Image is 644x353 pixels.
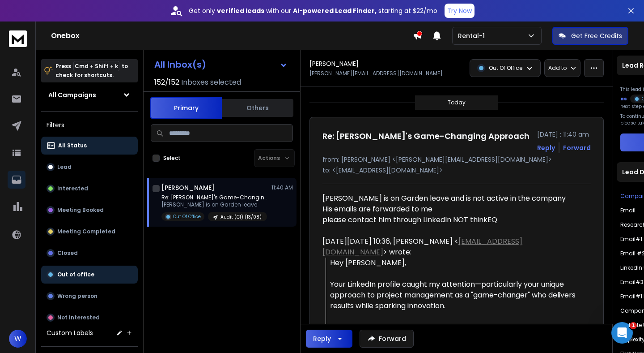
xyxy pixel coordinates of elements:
[306,330,352,348] button: Reply
[489,65,522,72] p: Out Of Office
[620,207,636,214] p: Email
[57,185,88,192] p: Interested
[41,244,138,262] button: Closed
[161,201,269,208] p: [PERSON_NAME] is on Garden leave
[360,330,414,348] button: Forward
[41,309,138,327] button: Not Interested
[41,86,138,104] button: All Campaigns
[217,6,264,15] strong: verified leads
[293,6,377,15] strong: AI-powered Lead Finder,
[73,61,119,71] span: Cmd + Shift + k
[313,334,331,343] div: Reply
[48,90,96,99] h1: All Campaigns
[57,164,72,171] p: Lead
[163,155,181,162] label: Select
[55,62,128,80] p: Press to check for shortcuts.
[9,330,27,348] button: W
[322,236,584,258] div: [DATE][DATE] 10:36, [PERSON_NAME] < > wrote:
[322,215,584,225] div: please contact him through LinkedIn NOT thinkEQ
[57,271,94,278] p: Out of office
[222,98,293,118] button: Others
[322,236,522,257] a: [EMAIL_ADDRESS][DOMAIN_NAME]
[322,155,591,164] p: from: [PERSON_NAME] <[PERSON_NAME][EMAIL_ADDRESS][DOMAIN_NAME]>
[537,130,591,139] p: [DATE] : 11:40 am
[41,266,138,284] button: Out of office
[563,143,591,152] div: Forward
[173,213,201,220] p: Out Of Office
[161,183,215,192] h1: [PERSON_NAME]
[41,223,138,241] button: Meeting Completed
[154,60,206,69] h1: All Inbox(s)
[57,207,104,214] p: Meeting Booked
[309,59,359,68] h1: [PERSON_NAME]
[58,142,87,149] p: All Status
[9,30,27,47] img: logo
[445,4,475,18] button: Try Now
[189,6,437,15] p: Get only with our starting at $22/mo
[571,31,622,40] p: Get Free Credits
[41,158,138,176] button: Lead
[322,193,584,225] div: [PERSON_NAME] is on Garden leave and is not active in the company
[57,250,78,257] p: Closed
[57,293,97,300] p: Wrong person
[630,322,637,329] span: 1
[220,214,262,220] p: Audit (C1) (13/08)
[271,184,293,191] p: 11:40 AM
[57,228,115,235] p: Meeting Completed
[537,143,555,152] button: Reply
[154,77,179,88] span: 152 / 152
[322,204,584,215] div: His emails are forwarded to me
[51,30,413,41] h1: Onebox
[611,322,633,344] iframe: Intercom live chat
[41,137,138,155] button: All Status
[322,166,591,175] p: to: <[EMAIL_ADDRESS][DOMAIN_NAME]>
[41,287,138,305] button: Wrong person
[57,314,100,321] p: Not Interested
[150,97,222,119] button: Primary
[41,119,138,131] h3: Filters
[458,31,488,40] p: Rental-1
[47,328,93,337] h3: Custom Labels
[181,77,241,88] h3: Inboxes selected
[147,56,295,73] button: All Inbox(s)
[309,70,443,77] p: [PERSON_NAME][EMAIL_ADDRESS][DOMAIN_NAME]
[548,65,567,72] p: Add to
[41,201,138,219] button: Meeting Booked
[161,194,269,201] p: Re: [PERSON_NAME]'s Game-Changing Approach
[41,180,138,198] button: Interested
[448,99,466,106] p: Today
[552,27,628,45] button: Get Free Credits
[322,130,530,142] h1: Re: [PERSON_NAME]'s Game-Changing Approach
[447,6,472,15] p: Try Now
